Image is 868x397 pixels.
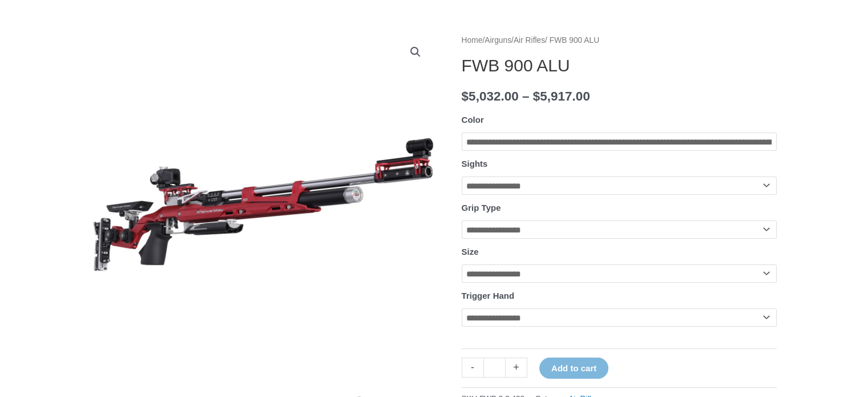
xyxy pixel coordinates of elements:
a: View full-screen image gallery [405,42,426,62]
label: Size [462,247,479,256]
bdi: 5,917.00 [533,89,590,103]
a: - [462,358,483,378]
a: Home [462,36,483,45]
label: Trigger Hand [462,291,515,300]
nav: Breadcrumb [462,33,777,48]
span: – [522,89,530,103]
bdi: 5,032.00 [462,89,519,103]
span: $ [533,89,540,103]
a: Airguns [485,36,511,45]
label: Color [462,115,484,125]
a: + [506,358,527,378]
input: Product quantity [483,358,506,378]
a: Air Rifles [514,36,545,45]
button: Add to cart [539,358,608,379]
h1: FWB 900 ALU [462,55,777,76]
label: Grip Type [462,203,501,212]
span: $ [462,89,469,103]
label: Sights [462,159,488,169]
